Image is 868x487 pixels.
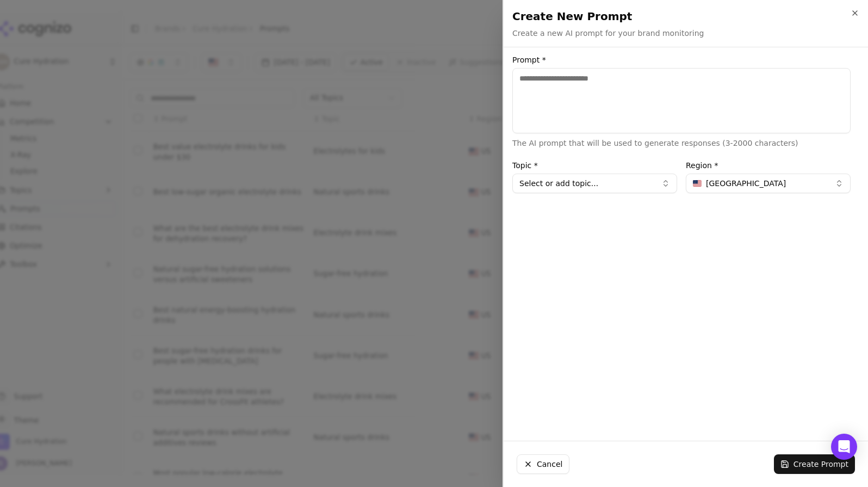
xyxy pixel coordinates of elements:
img: United States [693,180,702,187]
p: Create a new AI prompt for your brand monitoring [512,28,704,39]
p: The AI prompt that will be used to generate responses (3-2000 characters) [512,138,851,149]
label: Topic * [512,162,677,169]
button: Select or add topic... [512,174,677,193]
button: Create Prompt [774,454,855,474]
label: Prompt * [512,56,851,64]
label: Region * [686,162,851,169]
button: Cancel [517,454,569,474]
span: [GEOGRAPHIC_DATA] [706,178,786,189]
h2: Create New Prompt [512,9,859,24]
